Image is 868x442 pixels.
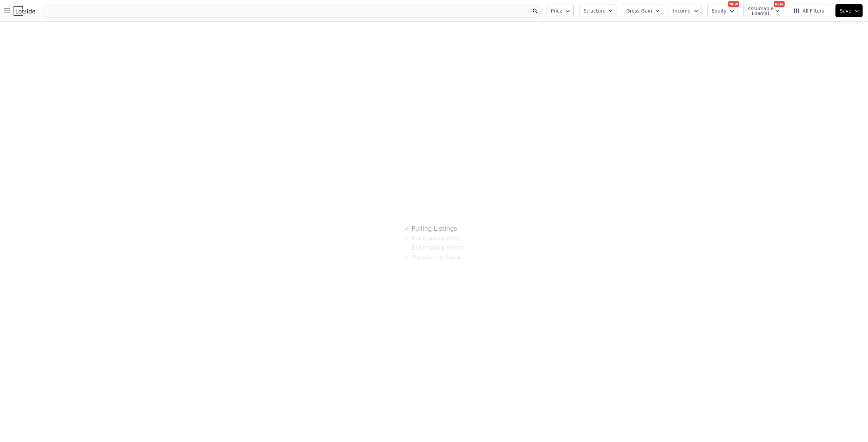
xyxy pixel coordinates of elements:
span: Assumable Loan(s) [748,6,769,16]
button: Save [835,4,863,17]
div: Estimating ARVs [405,233,461,243]
img: Lotside [14,6,35,16]
div: Pulling Listings [405,224,457,233]
span: All Filters [793,7,824,14]
button: Assumable Loan(s) [743,4,783,17]
span: Save [840,7,851,14]
span: Price [551,7,563,14]
button: Structure [579,4,616,17]
span: ✓ [405,235,410,241]
div: Estimating Rents [405,243,463,252]
div: NEW [774,1,785,7]
button: Gross Gain [622,4,663,17]
span: Income [673,7,691,14]
button: Price [547,4,574,17]
span: Gross Gain [626,7,652,14]
button: All Filters [789,4,830,17]
span: Structure [584,7,605,14]
span: Equity [712,7,727,14]
span: ✓ [405,254,410,260]
span: ✓ [405,225,410,232]
button: Equity [707,4,738,17]
div: NEW [728,1,739,7]
button: Income [669,4,702,17]
span: ✓ [405,244,410,251]
div: Populating Data [405,252,460,262]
